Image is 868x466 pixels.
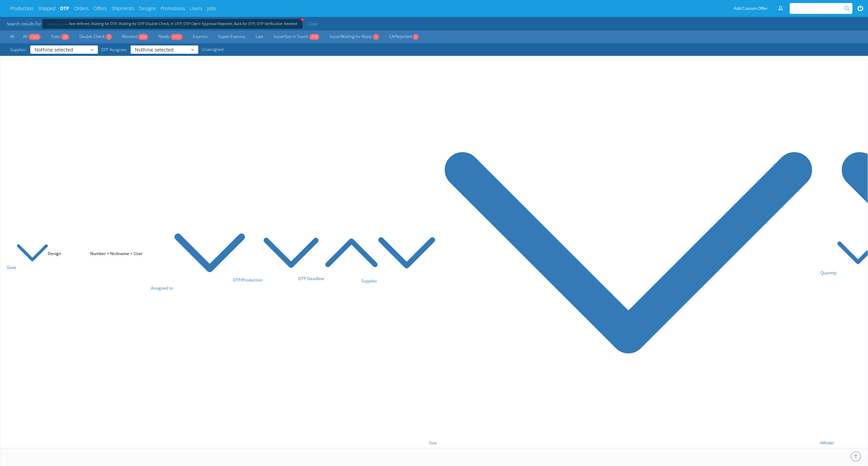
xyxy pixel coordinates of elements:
[429,440,820,446] a: Size
[373,34,379,40] span: 1
[190,5,202,12] a: Users
[20,33,44,41] a: All1303
[309,34,319,40] span: 208
[161,5,185,12] a: Promotions
[171,34,183,40] span: 1021
[98,45,131,54] span: DTP Assignee:
[35,48,89,52] span: Nothing selected
[207,5,216,12] a: Jobs
[326,33,382,41] a: Issue/Waiting for Reply1
[794,3,846,14] input: Search for...
[151,285,247,291] a: Assigned to
[190,33,211,41] a: Express
[131,45,198,54] button: Nothing selected
[215,33,249,41] a: Super-Express
[300,17,304,21] span: +
[7,45,30,54] span: Supplier:
[38,5,55,12] a: Shipped
[86,60,147,448] th: Number + Nickname + User
[386,33,422,41] a: CA/Rejected3
[730,3,771,14] a: Add Custom Offer
[155,33,186,41] a: Ready1021
[270,33,323,41] a: Issue/Get In Touch208
[138,34,148,40] span: 209
[7,21,41,27] span: Search results for
[106,34,112,40] span: 7
[61,34,69,40] span: 28
[361,278,436,284] a: Supplier
[413,34,419,40] span: 3
[233,277,320,283] a: DTP/Production
[47,22,297,25] a: +Production state:Not defined, Waiting for DTP, Waiting for DTP Double Check, In DTP, DTP Client ...
[10,5,33,12] a: Production
[7,264,49,270] a: Date
[47,22,69,26] span: Production state:
[76,33,115,41] a: Double Check7
[198,45,227,54] a: Unassigned
[119,33,152,41] a: Blocked209
[425,60,816,448] th: • • Print
[112,5,134,12] a: Shipments
[30,45,98,54] button: Nothing selected
[44,60,86,448] th: Design
[94,5,107,12] a: Offers
[60,5,69,12] a: DTP
[7,33,18,41] a: All
[28,34,41,40] span: 1303
[139,5,156,12] a: Designs
[135,48,190,52] span: Nothing selected
[47,33,73,41] a: Todo28
[298,276,379,281] a: DTP Deadline
[306,19,320,29] a: Clear
[252,33,267,41] a: Late
[74,5,89,12] a: Orders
